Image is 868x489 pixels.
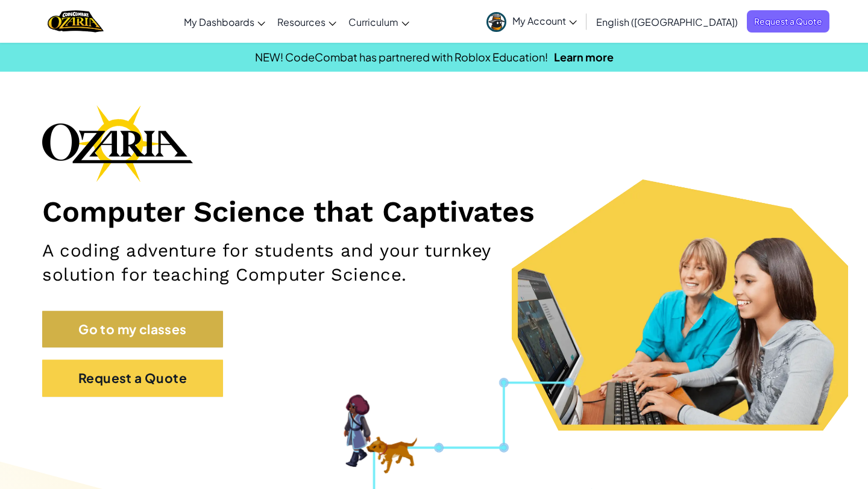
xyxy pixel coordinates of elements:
[42,105,193,182] img: Ozaria branding logo
[48,9,104,34] img: Home
[590,5,744,38] a: English ([GEOGRAPHIC_DATA])
[255,50,548,64] span: NEW! CodeCombat has partnered with Roblox Education!
[271,5,342,38] a: Resources
[512,14,577,27] span: My Account
[178,5,271,38] a: My Dashboards
[184,16,254,28] span: My Dashboards
[342,5,415,38] a: Curriculum
[48,9,104,34] a: Ozaria by CodeCombat logo
[42,311,223,348] a: Go to my classes
[480,2,583,40] a: My Account
[747,10,829,33] a: Request a Quote
[42,194,826,229] h1: Computer Science that Captivates
[596,16,738,28] span: English ([GEOGRAPHIC_DATA])
[42,238,567,287] h2: A coding adventure for students and your turnkey solution for teaching Computer Science.
[554,50,614,64] a: Learn more
[277,16,325,28] span: Resources
[486,12,506,32] img: avatar
[348,16,398,28] span: Curriculum
[42,360,223,397] a: Request a Quote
